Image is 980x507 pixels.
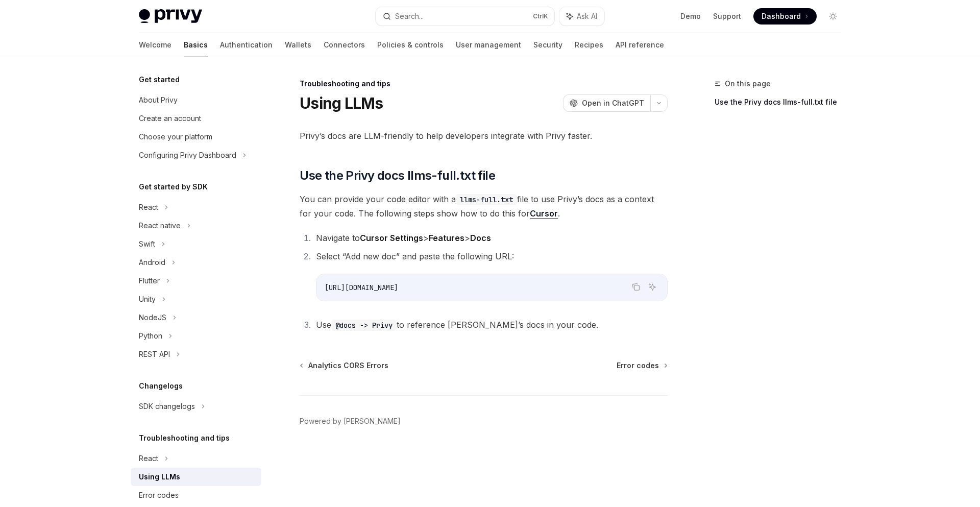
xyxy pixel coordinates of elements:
span: Privy’s docs are LLM-friendly to help developers integrate with Privy faster. [300,129,668,143]
span: Use the Privy docs llms-full.txt file [300,167,495,184]
button: Ask AI [559,7,604,26]
a: Error codes [131,486,261,504]
button: Copy the contents from the code block [629,280,643,294]
strong: Docs [470,233,491,243]
button: Toggle dark mode [825,8,841,25]
span: On this page [725,78,771,90]
div: Swift [139,238,155,250]
strong: Cursor Settings [360,233,423,243]
span: [URL][DOMAIN_NAME] [325,283,398,292]
a: Welcome [139,33,171,57]
div: Android [139,256,165,269]
h1: Using LLMs [300,94,383,112]
h5: Troubleshooting and tips [139,432,230,444]
div: Create an account [139,112,201,125]
button: Ask AI [646,280,659,294]
div: React [139,201,158,213]
a: Authentication [220,33,273,57]
a: Dashboard [753,8,817,25]
span: Error codes [617,360,659,371]
div: Using LLMs [139,471,180,483]
a: Using LLMs [131,468,261,486]
span: Analytics CORS Errors [308,360,388,371]
a: Error codes [617,360,667,371]
div: Flutter [139,275,160,287]
h5: Get started [139,74,180,86]
div: About Privy [139,94,178,106]
span: Navigate to > > [316,233,491,243]
div: Python [139,330,162,342]
span: You can provide your code editor with a file to use Privy’s docs as a context for your code. The ... [300,192,668,221]
a: Basics [184,33,208,57]
h5: Changelogs [139,380,183,392]
div: Search... [395,10,424,22]
a: Analytics CORS Errors [301,360,388,371]
a: Support [713,11,741,21]
code: @docs -> Privy [331,320,397,331]
a: User management [456,33,521,57]
div: REST API [139,348,170,360]
span: Select “Add new doc” and paste the following URL: [316,251,514,261]
span: Use to reference [PERSON_NAME]’s docs in your code. [316,320,598,330]
button: Search...CtrlK [376,7,554,26]
span: Ctrl K [533,12,548,20]
a: Create an account [131,109,261,128]
a: Demo [680,11,701,21]
a: Wallets [285,33,311,57]
div: React native [139,220,181,232]
span: Open in ChatGPT [582,98,644,108]
div: Troubleshooting and tips [300,79,668,89]
span: Ask AI [577,11,597,21]
span: Dashboard [762,11,801,21]
div: React [139,452,158,465]
a: Choose your platform [131,128,261,146]
div: SDK changelogs [139,400,195,413]
div: Unity [139,293,156,305]
div: Error codes [139,489,179,501]
a: Powered by [PERSON_NAME] [300,416,401,426]
div: Choose your platform [139,131,212,143]
strong: Features [429,233,464,243]
a: Security [533,33,562,57]
a: Cursor [530,208,558,219]
h5: Get started by SDK [139,181,208,193]
a: API reference [616,33,664,57]
code: llms-full.txt [456,194,517,205]
div: NodeJS [139,311,166,324]
img: light logo [139,9,202,23]
div: Configuring Privy Dashboard [139,149,236,161]
a: Connectors [324,33,365,57]
button: Open in ChatGPT [563,94,650,112]
a: Use the Privy docs llms-full.txt file [715,94,849,110]
a: Policies & controls [377,33,444,57]
a: Recipes [575,33,603,57]
a: About Privy [131,91,261,109]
